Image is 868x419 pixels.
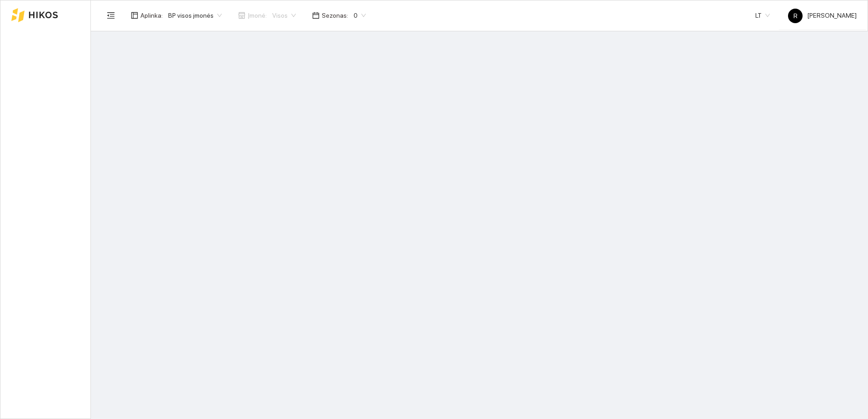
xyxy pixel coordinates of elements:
[788,12,857,19] span: [PERSON_NAME]
[131,12,138,19] span: layout
[140,10,163,20] span: Aplinka :
[107,11,115,20] span: menu-fold
[102,6,120,25] button: menu-fold
[322,10,348,20] span: Sezonas :
[354,9,366,22] span: 0
[238,12,245,19] span: shop
[272,9,296,22] span: Visos
[248,10,267,20] span: Įmonė :
[168,9,222,22] span: BP visos įmonės
[755,9,770,22] span: LT
[793,9,798,23] span: R
[312,12,319,19] span: calendar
